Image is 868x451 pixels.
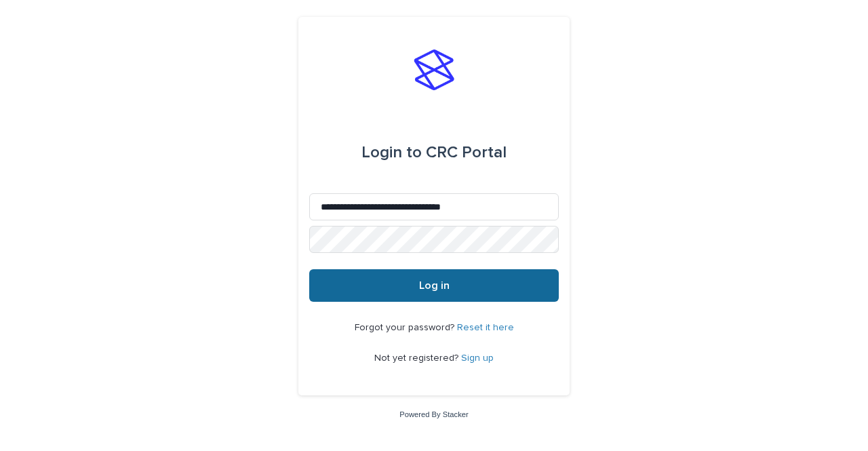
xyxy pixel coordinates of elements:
span: Login to [361,144,422,161]
span: Forgot your password? [355,323,457,332]
a: Sign up [461,353,494,363]
span: Log in [419,280,450,291]
span: Not yet registered? [374,353,461,363]
button: Log in [309,269,559,302]
a: Reset it here [457,323,514,332]
div: CRC Portal [361,134,507,172]
img: stacker-logo-s-only.png [414,50,454,90]
a: Powered By Stacker [399,410,468,418]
